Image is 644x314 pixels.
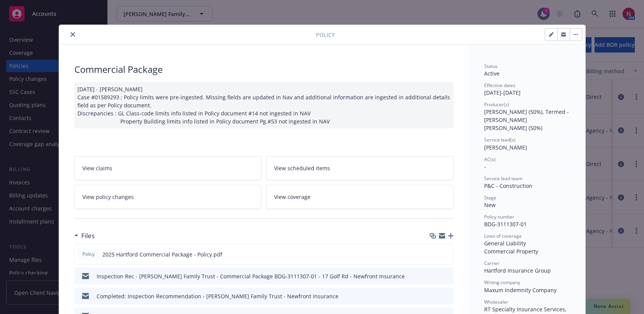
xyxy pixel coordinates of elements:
div: [DATE] - [DATE] [484,82,570,97]
span: BDG-3111307-01 [484,220,527,228]
div: Files [74,231,95,241]
button: download file [431,250,437,258]
span: 2025 Hartford Commercial Package - Policy.pdf [102,250,222,258]
button: preview file [444,272,450,280]
span: Maxum Indemnity Company [484,286,557,294]
span: [PERSON_NAME] [484,144,527,151]
button: download file [431,272,437,280]
a: View policy changes [74,185,262,209]
a: View coverage [266,185,453,209]
span: Stage [484,194,496,201]
div: [DATE] - [PERSON_NAME] Case #01589293 ; Policy limits were pre-ingested. Missing fields are updat... [74,82,453,128]
span: - [484,163,486,170]
span: Service lead(s) [484,136,516,143]
span: Carrier [484,260,499,266]
span: Hartford Insurance Group [484,267,551,274]
span: Policy [316,31,335,39]
button: close [68,30,77,39]
span: [PERSON_NAME] (50%), Termed - [PERSON_NAME] [PERSON_NAME] (50%) [484,108,570,132]
div: General Liability [484,239,570,247]
a: View claims [74,156,262,180]
span: Policy number [484,214,514,220]
span: View scheduled items [274,164,330,172]
button: preview file [444,292,450,300]
span: Producer(s) [484,101,509,108]
div: Completed: Inspection Recommendation - [PERSON_NAME] Family Trust - Newfront Insurance [97,292,338,300]
span: AC(s) [484,156,496,163]
div: Commercial Package [74,63,453,76]
span: New [484,201,496,209]
button: preview file [443,250,450,258]
span: Policy [81,251,96,258]
span: View claims [82,164,112,172]
span: Wholesaler [484,299,508,305]
span: Status [484,63,498,69]
span: Service lead team [484,175,522,182]
span: Active [484,70,499,77]
span: View coverage [274,193,310,201]
button: download file [431,292,437,300]
span: Lines of coverage [484,233,522,239]
div: Commercial Property [484,247,570,255]
span: Writing company [484,279,520,286]
a: View scheduled items [266,156,453,180]
span: Effective dates [484,82,516,89]
span: P&C - Construction [484,182,532,189]
div: Inspection Rec - [PERSON_NAME] Family Trust - Commercial Package BDG-3111307-01 - 17 Golf Rd - Ne... [97,272,405,280]
h3: Files [81,231,95,241]
span: View policy changes [82,193,134,201]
